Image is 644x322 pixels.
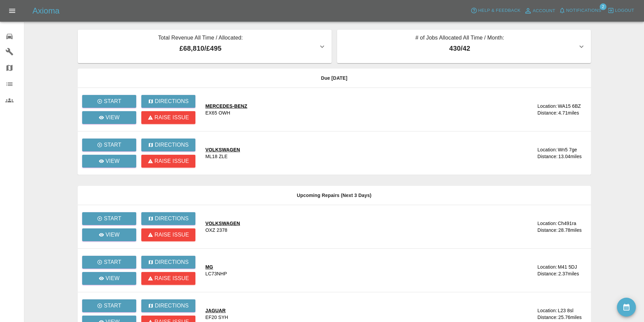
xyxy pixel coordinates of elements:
[206,307,503,321] a: JAGUAREF20 SYH
[615,7,634,15] span: Logout
[32,5,59,16] h5: Axioma
[566,7,601,15] span: Notifications
[606,5,636,16] button: Logout
[206,220,240,227] div: VOLKSWAGEN
[469,5,522,16] button: Help & Feedback
[342,34,577,43] p: # of Jobs Allocated All Time / Month:
[4,3,20,19] button: Open drawer
[105,231,120,239] p: View
[538,220,557,227] div: Location:
[206,307,228,314] div: JAGUAR
[104,258,121,266] p: Start
[83,34,318,43] p: Total Revenue All Time / Allocated:
[154,215,188,223] p: Directions
[617,298,636,317] button: availability
[558,146,577,153] div: Wn5 7ge
[141,228,195,241] button: Raise issue
[558,307,573,314] div: L23 8sl
[558,270,586,277] div: 2.37 miles
[82,111,136,124] a: View
[82,256,136,269] button: Start
[508,146,585,160] a: Location:Wn5 7geDistance:13.04miles
[558,220,576,227] div: Ch491ra
[154,231,189,239] p: Raise issue
[558,109,586,116] div: 4.71 miles
[104,141,121,149] p: Start
[78,30,332,63] button: Total Revenue All Time / Allocated:£68,810/£495
[104,97,121,105] p: Start
[206,264,503,277] a: MGLC73NHP
[206,103,247,109] div: MERCEDES-BENZ
[141,299,195,312] button: Directions
[508,103,585,116] a: Location:WA15 6BZDistance:4.71miles
[105,274,120,282] p: View
[206,153,228,160] div: ML18 ZLE
[82,212,136,225] button: Start
[105,157,120,165] p: View
[78,186,591,205] th: Upcoming Repairs (Next 3 Days)
[206,270,227,277] div: LC73NHP
[206,314,228,321] div: EF20 SYH
[141,155,195,168] button: Raise issue
[508,220,585,233] a: Location:Ch491raDistance:28.78miles
[82,228,136,241] a: View
[154,274,189,282] p: Raise issue
[600,3,606,10] span: 2
[154,97,188,105] p: Directions
[154,258,188,266] p: Directions
[154,114,189,122] p: Raise issue
[104,302,121,310] p: Start
[206,220,503,233] a: VOLKSWAGENOXZ 2378
[478,7,520,15] span: Help & Feedback
[154,302,188,310] p: Directions
[538,307,557,314] div: Location:
[141,139,195,151] button: Directions
[206,109,231,116] div: EX65 OWH
[558,264,577,270] div: M41 5DJ
[538,103,557,109] div: Location:
[533,7,555,15] span: Account
[337,30,591,63] button: # of Jobs Allocated All Time / Month:430/42
[522,5,557,16] a: Account
[141,256,195,269] button: Directions
[538,314,558,321] div: Distance:
[141,272,195,285] button: Raise issue
[538,264,557,270] div: Location:
[154,141,188,149] p: Directions
[104,215,121,223] p: Start
[558,314,586,321] div: 25.76 miles
[558,227,586,233] div: 28.78 miles
[206,103,503,116] a: MERCEDES-BENZEX65 OWH
[154,157,189,165] p: Raise issue
[105,114,120,122] p: View
[538,109,558,116] div: Distance:
[508,264,585,277] a: Location:M41 5DJDistance:2.37miles
[141,212,195,225] button: Directions
[558,153,586,160] div: 13.04 miles
[538,270,558,277] div: Distance:
[82,155,136,168] a: View
[82,139,136,151] button: Start
[78,69,591,88] th: Due [DATE]
[206,146,240,153] div: VOLKSWAGEN
[508,307,585,321] a: Location:L23 8slDistance:25.76miles
[538,227,558,233] div: Distance:
[557,5,603,16] button: Notifications
[206,227,228,233] div: OXZ 2378
[538,153,558,160] div: Distance:
[141,111,195,124] button: Raise issue
[82,95,136,108] button: Start
[342,43,577,53] p: 430 / 42
[82,272,136,285] a: View
[141,95,195,108] button: Directions
[206,264,227,270] div: MG
[82,299,136,312] button: Start
[538,146,557,153] div: Location:
[558,103,581,109] div: WA15 6BZ
[83,43,318,53] p: £68,810 / £495
[206,146,503,160] a: VOLKSWAGENML18 ZLE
